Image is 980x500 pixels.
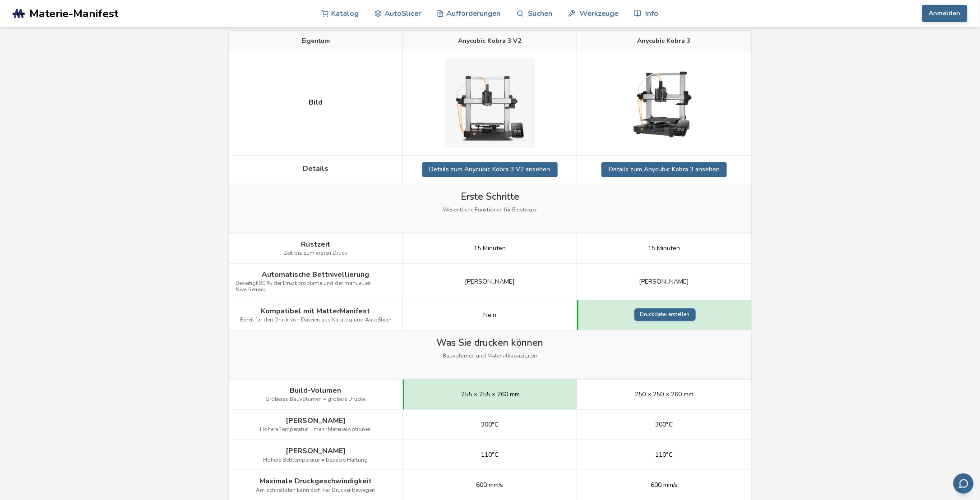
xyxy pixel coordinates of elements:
[262,271,370,279] span: Automatische Bettnivellierung
[656,451,673,459] span: 110°C
[266,396,366,403] span: Größeres Bauvolumen = größere Drucke
[290,386,342,394] span: Build-Volumen
[301,37,330,45] span: Eigentum
[651,482,678,489] span: 600 mm/s
[447,9,501,18] font: Aufforderungen
[646,9,659,18] font: Info
[331,9,359,18] font: Katalog
[474,245,506,252] span: 15 Minuten
[648,245,680,252] span: 15 Minuten
[601,162,727,177] a: Details zum Anycubic Kobra 3 ansehen
[953,473,974,494] button: Senden Sie Feedback per E-Mail
[461,191,519,202] span: Erste Schritte
[619,58,709,148] img: Anycubic Kobra 3
[309,98,323,106] span: Bild
[236,280,396,293] span: Beseitigt 80 % der Druckprobleme und der manuellen Nivellierung
[259,477,372,485] span: Maximale Druckgeschwindigkeit
[301,240,330,248] span: Rüstzeit
[481,421,499,428] span: 300°C
[922,5,967,22] button: Anmelden
[528,9,552,18] font: Suchen
[260,427,371,433] span: Höhere Temperatur = mehr Materialoptionen
[445,58,535,148] img: Anycubic Kobra 3 V2
[240,317,391,323] span: Bereit für den Druck von Dateien aus Katalog und AutoSlicer
[656,421,673,428] span: 300°C
[263,457,368,463] span: Höhere Betttemperatur = bessere Haftung
[481,451,499,459] span: 110°C
[443,353,537,359] span: Bauvolumen und Materialkapazitäten
[286,447,346,455] span: [PERSON_NAME]
[639,278,689,285] span: [PERSON_NAME]
[458,37,522,45] span: Anycubic Kobra 3 V2
[465,278,515,285] span: [PERSON_NAME]
[638,37,691,45] span: Anycubic Kobra 3
[256,487,375,494] span: Am schnellsten kann sich der Drucker bewegen
[461,391,520,398] span: 255 × 255 × 260 mm
[437,337,544,348] span: Was Sie drucken können
[635,391,693,398] span: 250 × 250 × 260 mm
[284,250,347,257] span: Zeit bis zum ersten Druck
[303,165,328,173] span: Details
[422,162,558,177] a: Details zum Anycubic Kobra 3 V2 ansehen
[483,312,496,319] span: Nein
[476,482,504,489] span: 600 mm/s
[634,308,696,321] a: Druckdatei erstellen
[286,417,346,425] span: [PERSON_NAME]
[261,307,370,315] span: Kompatibel mit MatterManifest
[579,9,618,18] font: Werkzeuge
[29,7,118,20] span: Materie-Manifest
[443,207,537,213] span: Wesentliche Funktionen für Einsteiger
[384,9,421,18] font: AutoSlicer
